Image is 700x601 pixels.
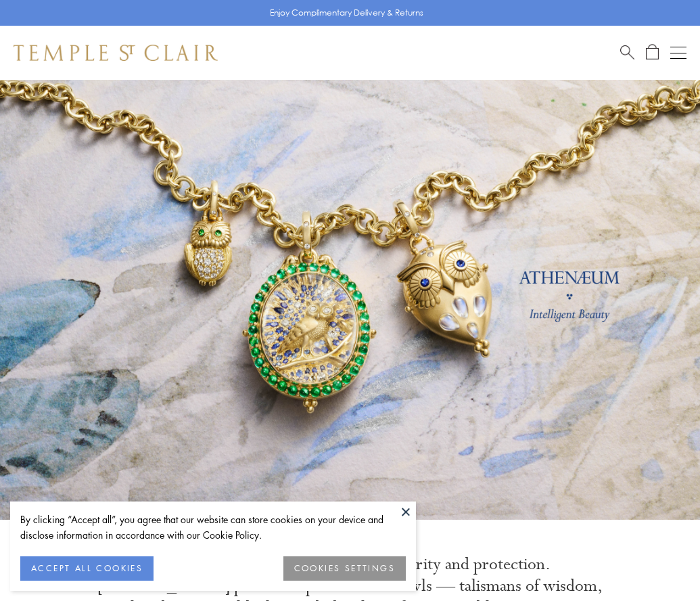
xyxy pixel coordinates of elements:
[620,44,634,61] a: Search
[20,512,406,543] div: By clicking “Accept all”, you agree that our website can store cookies on your device and disclos...
[646,44,659,61] a: Open Shopping Bag
[283,556,406,581] button: COOKIES SETTINGS
[270,6,423,20] p: Enjoy Complimentary Delivery & Returns
[670,45,686,61] button: Open navigation
[14,45,218,61] img: Temple St. Clair
[20,556,154,581] button: ACCEPT ALL COOKIES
